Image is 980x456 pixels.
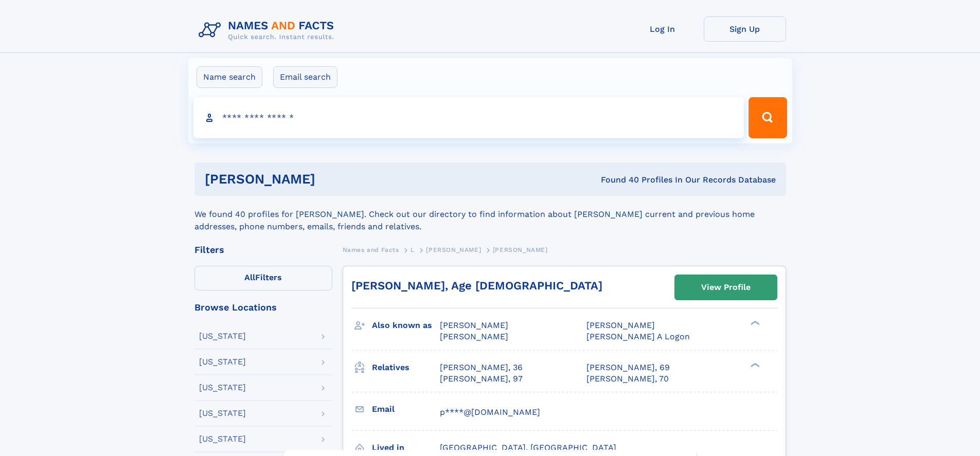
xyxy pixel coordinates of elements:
[586,332,690,341] span: [PERSON_NAME] A Logon
[194,303,332,312] div: Browse Locations
[244,272,255,282] span: All
[199,358,246,366] div: [US_STATE]
[273,66,337,88] label: Email search
[199,332,246,340] div: [US_STATE]
[199,409,246,417] div: [US_STATE]
[440,362,523,373] a: [PERSON_NAME], 36
[748,361,760,368] div: ❯
[704,16,786,42] a: Sign Up
[440,332,508,341] span: [PERSON_NAME]
[351,279,602,292] a: [PERSON_NAME], Age [DEMOGRAPHIC_DATA]
[586,320,655,330] span: [PERSON_NAME]
[372,359,440,376] h3: Relatives
[199,435,246,443] div: [US_STATE]
[493,246,548,253] span: [PERSON_NAME]
[194,16,343,44] img: Logo Names and Facts
[197,66,262,88] label: Name search
[586,362,670,373] a: [PERSON_NAME], 69
[194,266,332,290] label: Filters
[675,275,777,300] a: View Profile
[372,400,440,418] h3: Email
[586,373,669,385] a: [PERSON_NAME], 70
[749,97,787,138] button: Search Button
[199,384,246,392] div: [US_STATE]
[426,246,481,253] span: [PERSON_NAME]
[343,243,399,256] a: Names and Facts
[193,97,744,138] input: search input
[440,320,508,330] span: [PERSON_NAME]
[411,243,415,256] a: L
[621,16,704,42] a: Log In
[194,196,786,233] div: We found 40 profiles for [PERSON_NAME]. Check out our directory to find information about [PERSON...
[748,320,760,326] div: ❯
[372,317,440,334] h3: Also known as
[426,243,481,256] a: [PERSON_NAME]
[440,443,616,452] span: [GEOGRAPHIC_DATA], [GEOGRAPHIC_DATA]
[701,276,751,299] div: View Profile
[458,174,776,186] div: Found 40 Profiles In Our Records Database
[194,245,332,254] div: Filters
[205,173,458,186] h1: [PERSON_NAME]
[440,373,523,385] a: [PERSON_NAME], 97
[411,246,415,253] span: L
